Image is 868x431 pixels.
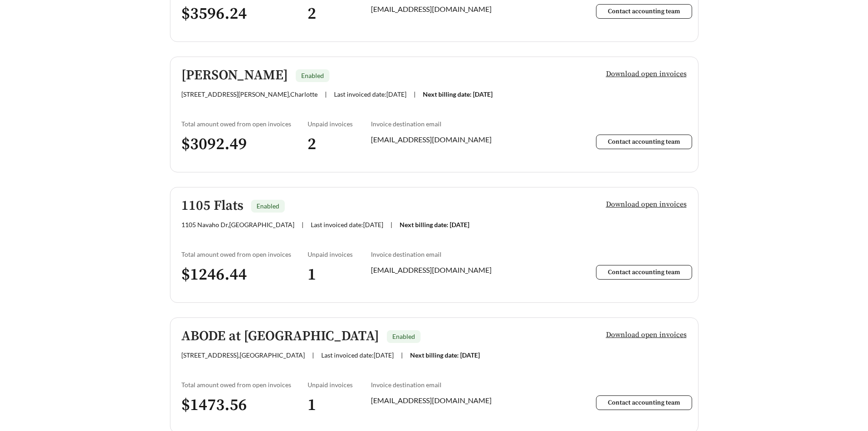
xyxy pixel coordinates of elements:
[596,395,692,410] button: Contact accounting team
[181,120,308,128] div: Total amount owed from open invoices
[608,7,680,16] span: Contact accounting team
[392,332,415,340] span: Enabled
[170,187,699,303] a: 1105 FlatsEnabled1105 Navaho Dr,[GEOGRAPHIC_DATA]|Last invoiced date:[DATE]|Next billing date: [D...
[371,381,560,389] div: Invoice destination email
[302,221,303,228] span: |
[371,265,560,275] div: [EMAIL_ADDRESS][DOMAIN_NAME]
[606,68,687,79] span: Download open invoices
[371,395,560,406] div: [EMAIL_ADDRESS][DOMAIN_NAME]
[325,90,327,98] span: |
[308,134,371,155] h3: 2
[257,202,279,210] span: Enabled
[181,68,288,83] h5: [PERSON_NAME]
[606,199,687,210] span: Download open invoices
[401,351,403,359] span: |
[596,4,692,19] button: Contact accounting team
[170,57,699,172] a: [PERSON_NAME]Enabled[STREET_ADDRESS][PERSON_NAME],Charlotte|Last invoiced date:[DATE]|Next billin...
[181,198,243,213] h5: 1105 Flats
[596,265,692,280] button: Contact accounting team
[308,265,371,285] h3: 1
[606,329,687,340] span: Download open invoices
[596,135,692,149] button: Contact accounting team
[334,90,406,98] span: Last invoiced date: [DATE]
[181,134,308,155] h3: $ 3092.49
[599,66,687,85] button: Download open invoices
[608,138,680,146] span: Contact accounting team
[308,381,371,389] div: Unpaid invoices
[308,395,371,415] h3: 1
[423,90,493,98] span: Next billing date: [DATE]
[311,221,383,228] span: Last invoiced date: [DATE]
[181,90,318,98] span: [STREET_ADDRESS][PERSON_NAME] , Charlotte
[181,351,305,359] span: [STREET_ADDRESS] , [GEOGRAPHIC_DATA]
[308,4,371,24] h3: 2
[400,221,469,228] span: Next billing date: [DATE]
[181,381,308,389] div: Total amount owed from open invoices
[371,4,560,15] div: [EMAIL_ADDRESS][DOMAIN_NAME]
[390,221,392,228] span: |
[371,134,560,145] div: [EMAIL_ADDRESS][DOMAIN_NAME]
[371,250,560,258] div: Invoice destination email
[410,351,480,359] span: Next billing date: [DATE]
[181,221,294,228] span: 1105 Navaho Dr , [GEOGRAPHIC_DATA]
[181,265,308,285] h3: $ 1246.44
[308,120,371,128] div: Unpaid invoices
[308,250,371,258] div: Unpaid invoices
[301,72,324,79] span: Enabled
[312,351,314,359] span: |
[321,351,394,359] span: Last invoiced date: [DATE]
[608,399,680,407] span: Contact accounting team
[181,250,308,258] div: Total amount owed from open invoices
[599,197,687,216] button: Download open invoices
[599,327,687,346] button: Download open invoices
[371,120,560,128] div: Invoice destination email
[414,90,416,98] span: |
[181,395,308,415] h3: $ 1473.56
[608,268,680,276] span: Contact accounting team
[181,4,308,24] h3: $ 3596.24
[181,329,379,344] h5: ABODE at [GEOGRAPHIC_DATA]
